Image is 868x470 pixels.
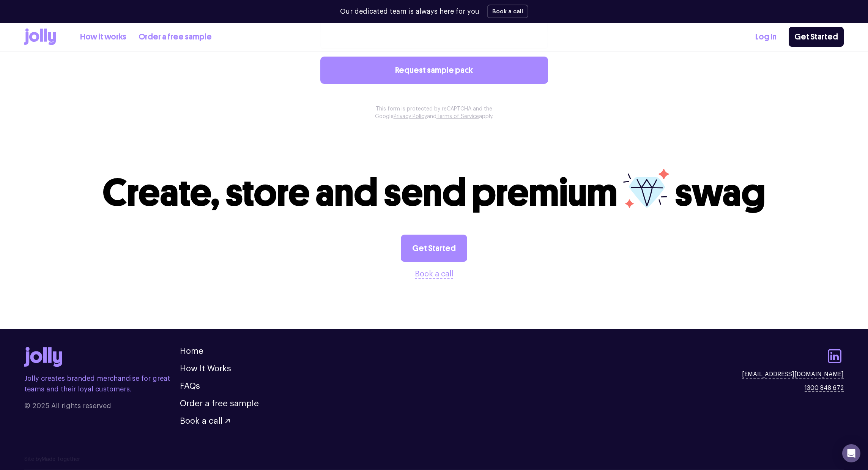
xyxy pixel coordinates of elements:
a: Get Started [401,235,467,262]
a: Get Started [789,27,844,47]
span: swag [675,170,766,216]
p: This form is protected by reCAPTCHA and the Google and apply. [361,105,507,120]
a: [EMAIL_ADDRESS][DOMAIN_NAME] [742,370,844,379]
a: Order a free sample [139,31,212,43]
a: 1300 848 672 [805,383,844,393]
a: Order a free sample [180,399,259,408]
span: Create, store and send premium [102,170,618,216]
a: Home [180,347,203,355]
div: Open Intercom Messenger [842,444,860,462]
a: Privacy Policy [394,114,427,119]
button: Request sample pack [320,57,548,84]
button: Book a call [415,268,453,280]
span: Request sample pack [395,66,473,74]
a: How it works [80,31,126,43]
button: Book a call [487,5,528,18]
a: Made Together [42,457,80,462]
a: Log In [755,31,777,43]
a: How It Works [180,364,231,373]
p: Jolly creates branded merchandise for great teams and their loyal customers. [24,373,180,394]
a: Terms of Service [436,114,479,119]
span: © 2025 All rights reserved [24,401,180,411]
span: Book a call [180,417,223,425]
a: FAQs [180,382,200,390]
p: Our dedicated team is always here for you [340,6,479,17]
button: Book a call [180,417,230,425]
p: Site by [24,456,844,464]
